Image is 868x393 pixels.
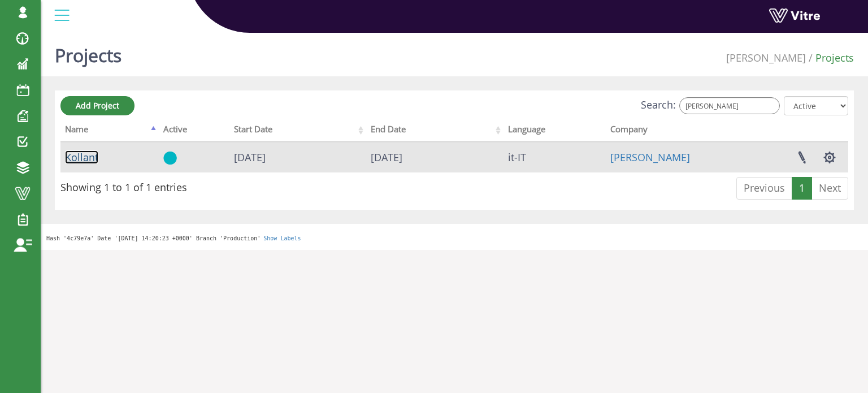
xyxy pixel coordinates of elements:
h1: Projects [55,28,121,76]
a: Kollant [65,150,98,164]
span: Hash '4c79e7a' Date '[DATE] 14:20:23 +0000' Branch 'Production' [46,235,261,241]
td: it-IT [504,142,606,172]
a: Next [811,177,848,200]
th: Language [504,120,606,142]
th: Active [159,120,230,142]
a: Show Labels [263,235,301,241]
td: [DATE] [366,142,503,172]
a: [PERSON_NAME] [610,150,690,164]
th: Name: activate to sort column descending [60,120,159,142]
a: 1 [792,177,812,200]
li: Projects [806,51,854,66]
th: Company [606,120,708,142]
input: Search: [679,97,780,114]
span: Add Project [76,100,119,111]
label: Search: [641,97,780,114]
a: Previous [736,177,792,200]
div: Showing 1 to 1 of 1 entries [60,176,187,195]
a: [PERSON_NAME] [726,51,806,64]
th: End Date: activate to sort column ascending [366,120,503,142]
td: [DATE] [229,142,366,172]
a: Add Project [60,96,134,115]
img: yes [163,151,177,165]
th: Start Date: activate to sort column ascending [229,120,366,142]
